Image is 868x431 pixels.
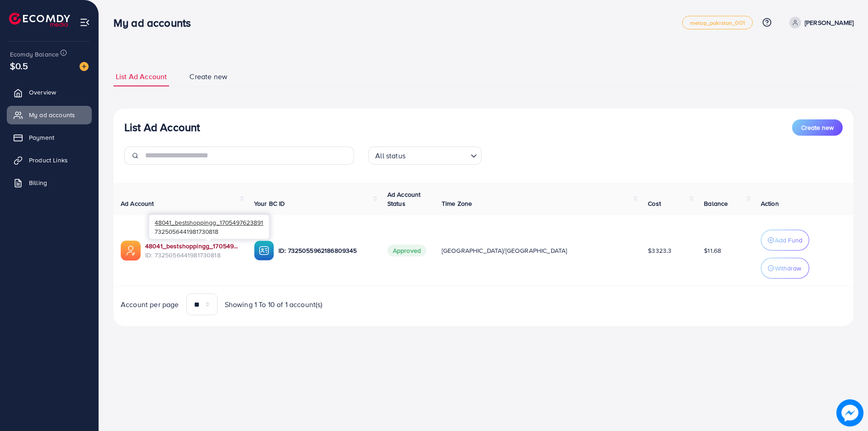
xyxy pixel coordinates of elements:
p: ID: 7325055962186809345 [278,245,373,256]
a: Billing [7,174,92,192]
span: $3323.3 [648,246,671,255]
span: Overview [29,88,56,97]
img: ic-ba-acc.ded83a64.svg [254,241,274,260]
a: Product Links [7,151,92,169]
span: Ad Account [121,199,154,208]
div: 7325056441981730818 [149,215,269,239]
div: Search for option [368,147,481,165]
span: Account per page [121,299,179,310]
a: metap_pakistan_001 [682,16,753,29]
button: Add Fund [761,230,809,251]
span: $0.5 [10,59,28,72]
img: logo [9,13,70,27]
img: ic-ads-acc.e4c84228.svg [121,241,141,260]
span: $11.68 [704,246,721,255]
img: image [838,401,862,425]
span: Product Links [29,156,68,165]
img: image [80,62,89,71]
span: Ecomdy Balance [10,50,59,59]
span: My ad accounts [29,110,75,119]
p: Add Fund [775,235,802,246]
a: Payment [7,128,92,147]
h3: My ad accounts [113,16,198,29]
span: metap_pakistan_001 [690,20,745,26]
span: List Ad Account [116,71,167,82]
p: [PERSON_NAME] [805,17,854,28]
span: [GEOGRAPHIC_DATA]/[GEOGRAPHIC_DATA] [442,246,567,255]
span: Approved [387,245,426,256]
img: menu [80,17,90,28]
p: Withdraw [775,263,801,274]
span: Ad Account Status [387,190,421,208]
span: Balance [704,199,728,208]
span: Create new [801,123,834,132]
a: [PERSON_NAME] [786,17,854,28]
span: All status [373,149,407,162]
h3: List Ad Account [124,121,200,134]
span: 48041_bestshoppingg_1705497623891 [155,218,263,227]
button: Create new [792,119,843,136]
a: Overview [7,83,92,101]
span: Time Zone [442,199,472,208]
span: Your BC ID [254,199,285,208]
span: Showing 1 To 10 of 1 account(s) [225,299,323,310]
a: 48041_bestshoppingg_1705497623891 [145,242,240,251]
span: Create new [189,71,227,82]
span: Billing [29,178,47,187]
input: Search for option [408,147,467,162]
span: Action [761,199,779,208]
span: ID: 7325056441981730818 [145,251,240,260]
a: My ad accounts [7,106,92,124]
span: Cost [648,199,661,208]
span: Payment [29,133,54,142]
button: Withdraw [761,258,809,279]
